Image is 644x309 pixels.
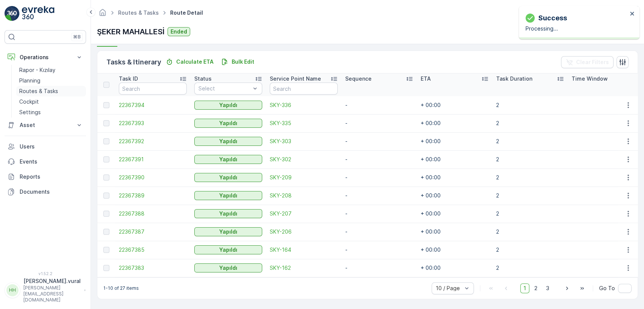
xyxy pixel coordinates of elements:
p: 2 [496,210,564,217]
a: Reports [5,169,86,184]
td: + 00:00 [417,96,492,114]
span: 1 [520,283,529,293]
a: Routes & Tasks [16,86,86,96]
p: 2 [496,119,564,127]
p: Yapıldı [219,192,237,199]
div: Toggle Row Selected [103,138,109,144]
button: Yapıldı [194,137,262,146]
td: + 00:00 [417,114,492,132]
button: Yapıldı [194,119,262,128]
a: SKY-336 [270,101,338,109]
p: Yapıldı [219,264,237,272]
p: 2 [496,138,564,145]
p: 1-10 of 27 items [103,285,139,291]
span: 22367389 [119,192,187,199]
span: 3 [543,283,553,293]
span: v 1.52.2 [5,271,86,276]
p: Task Duration [496,75,532,83]
img: logo_light-DOdMpM7g.png [22,6,54,21]
img: logo [5,6,20,21]
td: - [341,259,417,277]
button: Yapıldı [194,245,262,254]
span: 22367394 [119,101,187,109]
td: - [341,223,417,241]
a: SKY-206 [270,228,338,236]
a: Cockpit [16,96,86,107]
a: SKY-208 [270,192,338,199]
p: ⌘B [73,34,81,40]
p: Yapıldı [219,119,237,127]
td: + 00:00 [417,168,492,187]
span: Go To [599,285,615,292]
p: Cockpit [19,98,39,106]
p: Yapıldı [219,246,237,254]
a: 22367391 [119,156,187,163]
a: SKY-209 [270,174,338,181]
td: + 00:00 [417,150,492,168]
div: Toggle Row Selected [103,211,109,217]
a: 22367387 [119,228,187,236]
td: - [341,96,417,114]
button: Yapıldı [194,191,262,200]
p: Routes & Tasks [19,87,58,95]
button: Calculate ETA [163,57,217,66]
a: SKY-335 [270,119,338,127]
a: SKY-303 [270,138,338,145]
p: Settings [19,109,41,116]
td: - [341,205,417,223]
span: 22367383 [119,264,187,272]
p: Ended [171,28,187,35]
p: 2 [496,192,564,199]
p: Reports [20,173,83,181]
button: Clear Filters [561,56,613,68]
button: Yapıldı [194,173,262,182]
span: 22367388 [119,210,187,217]
p: 2 [496,228,564,236]
a: Events [5,154,86,169]
button: close [630,11,635,18]
button: HH[PERSON_NAME].vural[PERSON_NAME][EMAIL_ADDRESS][DOMAIN_NAME] [5,277,86,303]
p: Users [20,143,83,150]
p: Processing... [526,25,627,32]
a: Settings [16,107,86,118]
p: 2 [496,246,564,254]
button: Bulk Edit [218,57,257,66]
p: 2 [496,174,564,181]
td: - [341,168,417,187]
a: Planning [16,75,86,86]
p: 2 [496,156,564,163]
p: ETA [421,75,431,83]
span: 22367390 [119,174,187,181]
a: SKY-207 [270,210,338,217]
span: SKY-302 [270,156,338,163]
input: Search [270,83,338,95]
p: Tasks & Itinerary [106,57,161,67]
p: Events [20,158,83,165]
td: + 00:00 [417,259,492,277]
a: Documents [5,184,86,199]
p: Yapıldı [219,174,237,181]
p: Select [198,85,251,92]
span: Route Detail [169,9,204,17]
a: Homepage [98,11,107,18]
div: Toggle Row Selected [103,156,109,162]
div: Toggle Row Selected [103,174,109,181]
p: Status [194,75,212,83]
div: HH [6,284,18,296]
p: Yapıldı [219,138,237,145]
div: Toggle Row Selected [103,102,109,108]
p: 2 [496,101,564,109]
a: Users [5,139,86,154]
a: 22367393 [119,119,187,127]
td: - [341,150,417,168]
p: Success [538,13,567,23]
a: Rapor - Kızılay [16,65,86,75]
button: Yapıldı [194,155,262,164]
a: 22367385 [119,246,187,254]
p: Bulk Edit [232,58,254,66]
